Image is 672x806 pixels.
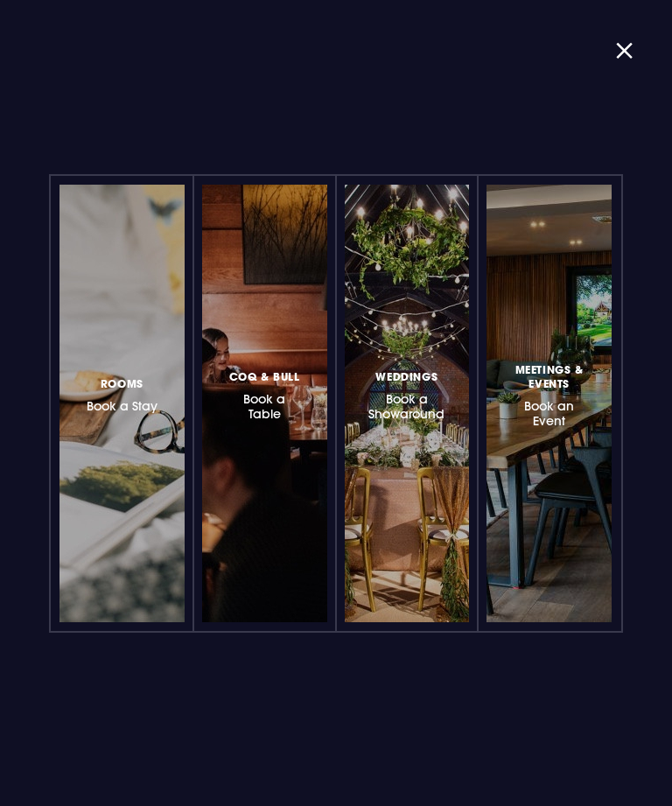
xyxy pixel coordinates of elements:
span: Coq & Bull [229,369,300,383]
h3: Book a Table [226,367,304,422]
span: Meetings & Events [510,362,588,390]
h3: Book a Showaround [368,367,446,422]
a: WeddingsBook a Showaround [345,185,470,622]
h3: Book a Stay [87,374,157,414]
span: Rooms [101,376,143,390]
span: Weddings [375,369,437,383]
h3: Book an Event [510,360,588,429]
a: RoomsBook a Stay [59,185,185,622]
a: Meetings & EventsBook an Event [486,185,612,622]
a: Coq & BullBook a Table [202,185,327,622]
